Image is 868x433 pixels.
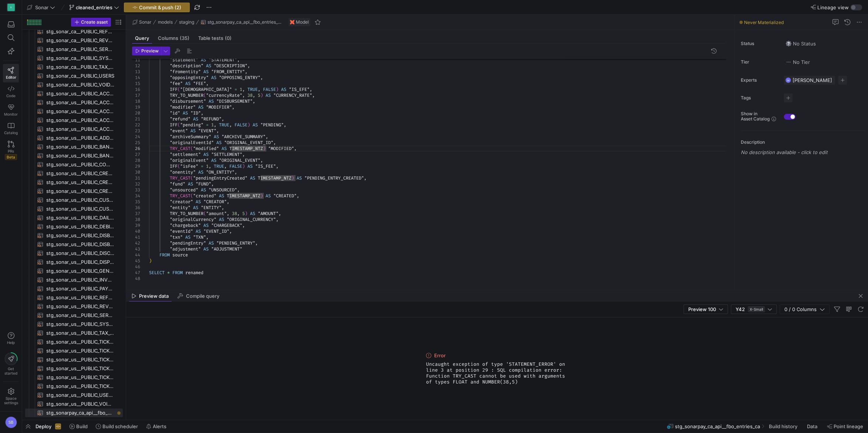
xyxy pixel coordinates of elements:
span: "FROM_ENTITY" [211,69,245,75]
span: AS [209,98,214,104]
img: undefined [290,20,294,24]
div: Press SPACE to select this row. [25,408,123,417]
span: "MODIFIER" [206,104,232,110]
span: Code [6,93,16,98]
span: stg_sonar_ca__PUBLIC_SYSTEM_SETTINGS​​​​​​​​​​ [46,54,114,62]
div: Press SPACE to select this row. [25,27,123,36]
span: stg_sonar_us__PUBLIC_TICKET_TICKET_CATEGORY​​​​​​​​​​ [46,373,114,382]
span: "disbursement" [170,98,206,104]
span: , [216,128,219,134]
span: "id" [170,110,180,116]
button: Create asset [71,18,111,27]
button: models [156,18,175,27]
div: 27 [132,151,140,157]
span: "OPPOSING_ENTRY" [219,75,260,81]
span: staging [179,20,194,25]
span: "originalEvent" [170,157,209,163]
span: AS [190,128,196,134]
div: Press SPACE to select this row. [25,80,123,89]
span: "modifier" [170,104,196,110]
a: stg_sonarpay_ca_api__fbo_entries_ca​​​​​​​​​​ [25,408,123,417]
span: "fromentity" [170,69,201,75]
span: AS [211,157,216,163]
span: ) [263,146,266,151]
span: 5 [258,92,260,98]
a: stg_sonar_us__PUBLIC_TICKETS​​​​​​​​​​ [25,382,123,391]
div: 15 [132,81,140,86]
a: stg_sonar_us__PUBLIC_SERVICES​​​​​​​​​​ [25,311,123,320]
span: , [266,134,268,140]
span: , [242,151,245,157]
a: stg_sonar_us__PUBLIC_ACCOUNT_GROUPS​​​​​​​​​​ [25,98,123,107]
span: Build scheduler [102,423,138,429]
a: stg_sonar_us__PUBLIC_TICKET_REPLIES​​​​​​​​​​ [25,364,123,373]
a: stg_sonar_ca__PUBLIC_SERVICES​​​​​​​​​​ [25,45,123,54]
button: No tierNo Tier [784,57,812,67]
span: , [245,69,247,75]
span: FALSE [234,122,247,128]
div: Press SPACE to select this row. [25,116,123,125]
p: No description available - click to edit [741,149,865,155]
span: FALSE [263,86,276,92]
a: stg_sonar_us__PUBLIC_GENERAL_LEDGER_CODES​​​​​​​​​​ [25,266,123,275]
span: 38 [247,92,253,98]
a: stg_sonar_us__PUBLIC_TICKET_COMMENTS​​​​​​​​​​ [25,346,123,355]
span: stg_sonar_us__PUBLIC_CREDITS​​​​​​​​​​ [46,187,114,195]
span: , [242,86,245,92]
span: "fee" [170,81,183,86]
div: Press SPACE to select this row. [25,36,123,45]
div: Press SPACE to select this row. [25,107,123,116]
span: "IS_EFE" [289,86,310,92]
a: Catalog [3,119,19,138]
span: TRY_TO_NUMBER [170,92,203,98]
span: "PENDING" [260,122,284,128]
span: "originalEventId" [170,140,214,146]
span: TRUE [219,122,229,128]
a: stg_sonar_us__PUBLIC_REFUNDED_PAYMENTS​​​​​​​​​​ [25,293,123,302]
div: Press SPACE to select this row. [25,160,123,169]
span: , [247,63,250,69]
span: Preview [141,48,159,54]
span: stg_sonar_us__PUBLIC_REFUNDED_PAYMENTS​​​​​​​​​​ [46,293,114,302]
span: Lineage view [817,4,849,10]
span: "SETTLEMENT" [211,151,242,157]
span: "description" [170,63,203,69]
span: stg_sonar_ca__PUBLIC_TAX_TRANSACTIONS​​​​​​​​​​ [46,63,114,71]
a: stg_sonar_us__PUBLIC_TICKET_GROUPS​​​​​​​​​​ [25,355,123,364]
span: IFF [170,122,178,128]
div: Press SPACE to select this row. [25,142,123,151]
button: Commit & push (2) [124,3,190,12]
button: Sonar [25,3,57,12]
a: stg_sonar_us__PUBLIC_TICKET_TICKET_CATEGORY​​​​​​​​​​ [25,373,123,382]
span: , [260,75,263,81]
span: Commit & push (2) [139,4,181,10]
span: stg_sonar_ca__PUBLIC_REVERSED_PAYMENTS​​​​​​​​​​ [46,36,114,45]
span: AS [206,63,211,69]
div: Press SPACE to select this row. [25,62,123,71]
span: No Status [786,41,816,47]
span: "REFUND" [201,116,222,122]
span: 0 / 0 Columns [784,306,820,312]
a: stg_sonar_us__PUBLIC_DISBURSEMENT_DETAILS​​​​​​​​​​ [25,231,123,240]
span: , [229,122,232,128]
span: TRUE [247,86,258,92]
a: stg_sonar_us__PUBLIC_ACCOUNT_ACCOUNT_GROUP​​​​​​​​​​ [25,89,123,98]
span: "[DEMOGRAPHIC_DATA]" [180,86,232,92]
div: 14 [132,75,140,81]
span: Preview 100 [688,306,716,312]
div: 28 [132,157,140,163]
button: Data [804,420,822,433]
span: AS [266,92,271,98]
button: Preview [132,47,161,55]
a: stg_sonar_us__PUBLIC_ACCOUNT_TYPES​​​​​​​​​​ [25,116,123,125]
div: 23 [132,128,140,134]
a: Editor [3,64,19,82]
span: ) [247,122,250,128]
button: SB [3,415,19,430]
span: cleaned_entries [76,4,112,10]
span: ( [203,92,206,98]
span: Status [741,41,778,46]
a: stg_sonar_us__PUBLIC_DISPUTES​​​​​​​​​​ [25,258,123,266]
a: stg_sonar_ca__PUBLIC_SYSTEM_SETTINGS​​​​​​​​​​ [25,54,123,62]
span: , [284,122,286,128]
